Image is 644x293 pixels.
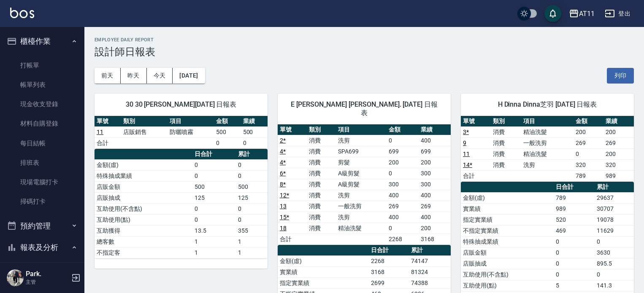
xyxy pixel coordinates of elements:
td: 400 [419,135,451,146]
td: 消費 [307,135,336,146]
td: 2268 [387,234,419,245]
td: 金額(虛) [95,159,192,170]
td: 0 [554,236,595,247]
td: 店販銷售 [121,126,168,137]
td: 1 [236,236,268,247]
th: 單號 [95,116,121,127]
td: 0 [554,247,595,258]
td: 520 [554,214,595,225]
td: 店販抽成 [461,258,554,269]
th: 類別 [121,116,168,127]
td: 0 [554,269,595,280]
td: 125 [192,192,236,203]
td: 0 [241,137,268,148]
td: 消費 [491,137,521,148]
td: 3168 [419,234,451,245]
button: 報表及分析 [3,237,81,258]
a: 現金收支登錄 [3,94,81,114]
td: 989 [554,203,595,214]
td: 總客數 [95,236,192,247]
td: A級剪髮 [336,168,387,179]
td: 300 [419,168,451,179]
td: 200 [419,223,451,234]
td: 699 [419,146,451,157]
td: 0 [214,137,241,148]
td: 精油洗髮 [521,148,574,159]
td: 29637 [595,192,634,203]
td: 400 [419,190,451,201]
th: 單號 [278,124,307,135]
h2: Employee Daily Report [95,37,634,43]
td: 0 [387,135,419,146]
th: 累計 [595,182,634,193]
a: 11 [97,129,103,135]
button: 昨天 [121,68,147,83]
td: 實業績 [278,266,369,277]
td: 0 [236,170,268,181]
a: 掃碼打卡 [3,192,81,211]
td: 125 [236,192,268,203]
td: 500 [192,181,236,192]
td: 特殊抽成業績 [95,170,192,181]
th: 業績 [419,124,451,135]
button: AT11 [566,5,598,22]
td: 指定實業績 [461,214,554,225]
td: 特殊抽成業績 [461,236,554,247]
th: 金額 [574,116,603,127]
td: 洗剪 [336,135,387,146]
td: 269 [574,137,603,148]
td: A級剪髮 [336,179,387,190]
a: 現場電腦打卡 [3,172,81,192]
td: 300 [387,179,419,190]
button: 櫃檯作業 [3,30,81,52]
td: 269 [387,201,419,212]
td: 合計 [95,137,121,148]
span: E [PERSON_NAME] [PERSON_NAME]. [DATE] 日報表 [288,100,441,117]
td: 19078 [595,214,634,225]
button: 登出 [601,6,634,22]
a: 帳單列表 [3,75,81,94]
td: 789 [554,192,595,203]
td: 0 [192,159,236,170]
th: 累計 [236,149,268,160]
td: 0 [387,223,419,234]
td: 消費 [307,190,336,201]
td: 不指定實業績 [461,225,554,236]
th: 金額 [214,116,241,127]
td: 不指定客 [95,247,192,258]
td: 469 [554,225,595,236]
table: a dense table [461,116,634,182]
button: [DATE] [173,68,205,83]
td: 消費 [307,146,336,157]
div: AT11 [579,8,595,19]
td: 895.5 [595,258,634,269]
td: SPA699 [336,146,387,157]
td: 5 [554,280,595,291]
button: 前天 [95,68,121,83]
table: a dense table [95,116,268,149]
td: 消費 [491,148,521,159]
td: 200 [574,126,603,137]
td: 320 [574,159,603,170]
th: 類別 [307,124,336,135]
td: 400 [419,212,451,223]
td: 269 [419,201,451,212]
td: 0 [236,203,268,214]
td: 30707 [595,203,634,214]
td: 500 [236,181,268,192]
td: 0 [574,148,603,159]
td: 0 [554,258,595,269]
th: 單號 [461,116,491,127]
td: 互助使用(不含點) [95,203,192,214]
td: 0 [595,236,634,247]
td: 74147 [409,255,451,266]
td: 269 [603,137,634,148]
button: 列印 [607,68,634,83]
td: 互助使用(不含點) [461,269,554,280]
td: 消費 [491,159,521,170]
a: 材料自購登錄 [3,114,81,133]
img: Logo [10,8,34,18]
th: 項目 [168,116,214,127]
td: 789 [574,170,603,181]
th: 項目 [521,116,574,127]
